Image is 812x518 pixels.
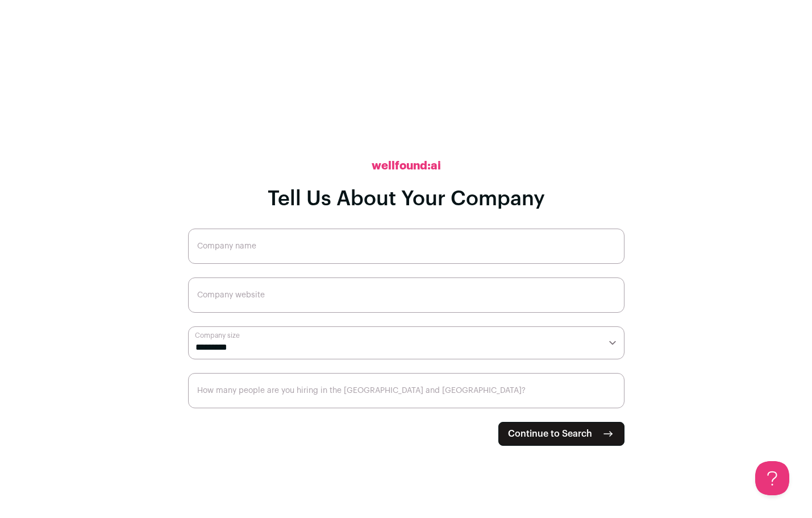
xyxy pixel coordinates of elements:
h1: Tell Us About Your Company [268,188,545,210]
h2: wellfound:ai [372,158,441,174]
span: Continue to Search [508,427,592,441]
input: Company website [188,277,624,313]
input: How many people are you hiring in the US and Canada? [188,373,624,408]
button: Continue to Search [498,422,624,446]
iframe: Help Scout Beacon - Open [755,461,789,495]
input: Company name [188,229,624,264]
